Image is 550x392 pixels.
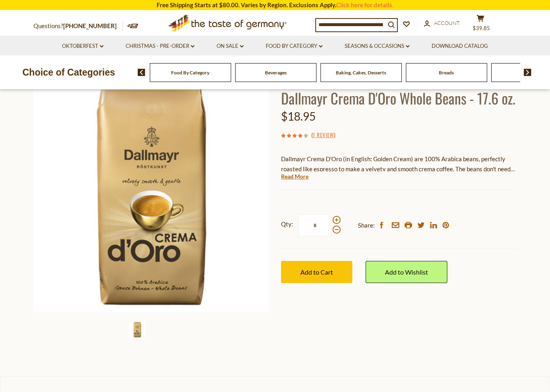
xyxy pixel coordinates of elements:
[345,42,409,51] a: Seasons & Occasions
[298,214,331,236] input: Qty:
[171,70,209,76] a: Food By Category
[366,261,447,283] a: Add to Wishlist
[336,70,386,76] a: Baking, Cakes, Desserts
[129,322,145,338] img: Dallmayr Crema D'Oro Whole Beans - 17.6 oz.
[439,70,454,76] a: Breads
[313,131,334,140] a: 1 Review
[434,20,460,26] span: Account
[424,19,460,28] a: Account
[281,219,293,229] strong: Qty:
[266,42,323,51] a: Food By Category
[33,77,269,312] img: Dallmayr Crema D'Oro Whole Beans - 17.6 oz.
[62,42,103,51] a: Oktoberfest
[336,1,393,8] a: Click here for details.
[468,14,492,35] button: $39.85
[126,42,194,51] a: Christmas - PRE-ORDER
[311,131,335,139] span: ( )
[281,109,316,123] span: $18.95
[138,69,145,76] img: previous arrow
[358,220,375,230] span: Share:
[281,154,517,174] p: Dallmayr Crema D'Oro (in English: Golden Cream) are 100% Arabica beans, perfectly roasted like es...
[473,25,490,31] span: $39.85
[63,22,117,29] a: [PHONE_NUMBER]
[300,268,333,276] span: Add to Cart
[33,21,123,31] p: Questions?
[432,42,488,51] a: Download Catalog
[281,261,352,283] button: Add to Cart
[217,42,244,51] a: On Sale
[524,69,531,76] img: next arrow
[281,172,308,181] a: Read More
[281,89,517,107] h1: Dallmayr Crema D'Oro Whole Beans - 17.6 oz.
[265,70,287,76] a: Beverages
